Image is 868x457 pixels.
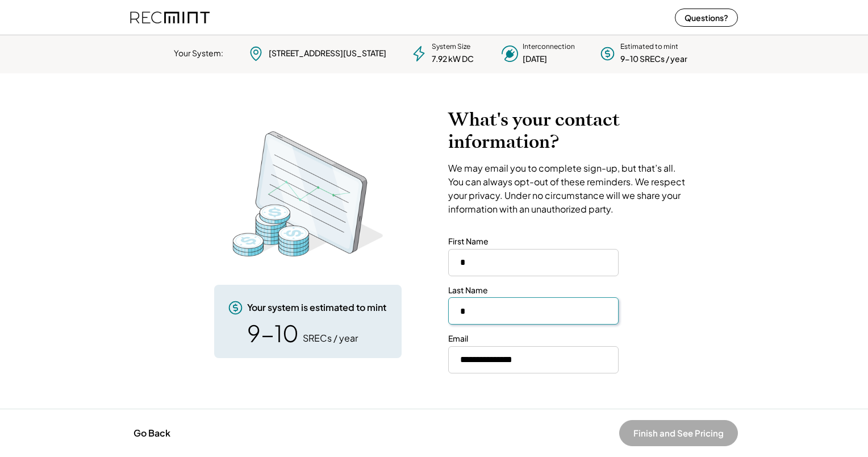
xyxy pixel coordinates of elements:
div: Your System: [174,48,223,59]
div: 7.92 kW DC [432,53,474,65]
div: First Name [448,236,489,247]
div: Estimated to mint [620,42,678,52]
div: We may email you to complete sign-up, but that’s all. You can always opt-out of these reminders. ... [448,161,690,216]
div: 9-10 [247,322,299,344]
div: [STREET_ADDRESS][US_STATE] [269,48,386,59]
div: Interconnection [523,42,575,52]
img: RecMintArtboard%203%20copy%204.png [217,126,399,262]
div: SRECs / year [303,332,358,344]
div: System Size [432,42,470,52]
div: Your system is estimated to mint [247,301,386,314]
div: 9-10 SRECs / year [620,53,687,65]
button: Finish and See Pricing [619,420,738,446]
div: Email [448,333,468,344]
div: [DATE] [523,53,547,65]
img: recmint-logotype%403x%20%281%29.jpeg [130,2,210,32]
h2: What's your contact information? [448,109,690,153]
button: Questions? [675,9,738,27]
button: Go Back [130,421,174,446]
div: Last Name [448,285,488,296]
